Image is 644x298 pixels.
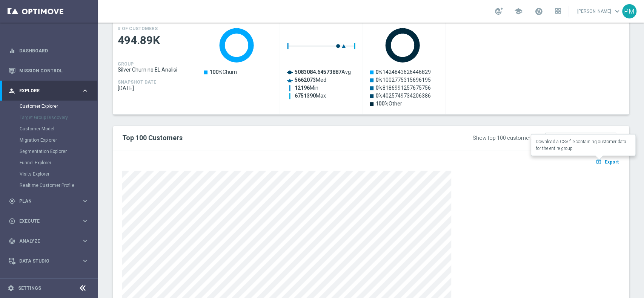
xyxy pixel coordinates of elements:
div: Show top 100 customers by [473,135,540,141]
a: [PERSON_NAME]keyboard_arrow_down [576,6,622,17]
div: Realtime Customer Profile [20,180,97,191]
a: Visits Explorer [20,171,78,177]
h4: SNAPSHOT DATE [118,79,156,85]
a: Optibot [19,271,79,291]
a: Migration Explorer [20,137,78,143]
tspan: 5662073 [295,77,316,83]
h4: GROUP [118,61,134,67]
i: gps_fixed [9,198,15,205]
div: Target Group Discovery [20,112,97,123]
text: Other [375,101,402,107]
i: keyboard_arrow_right [81,217,89,225]
i: equalizer [9,47,15,54]
button: person_search Explore keyboard_arrow_right [8,88,89,94]
div: Funnel Explorer [20,157,97,168]
tspan: 100% [209,69,223,75]
a: Dashboard [19,41,89,61]
i: keyboard_arrow_right [81,257,89,264]
a: Settings [18,286,41,290]
text: Max [295,93,326,99]
div: Segmentation Explorer [20,146,97,157]
div: Explore [9,87,81,94]
i: keyboard_arrow_right [81,237,89,245]
tspan: 0% [375,69,383,75]
text: Min [295,85,318,91]
span: Analyze [19,239,81,243]
button: Mission Control [8,68,89,74]
div: Optibot [9,271,89,291]
div: Plan [9,198,81,205]
a: Realtime Customer Profile [20,182,78,188]
i: keyboard_arrow_right [81,87,89,94]
button: open_in_browser Export [595,157,620,167]
tspan: 5083084.64573887 [295,69,341,75]
i: open_in_browser [596,159,604,165]
span: Silver Churn no EL Analisi [118,67,192,73]
span: Explore [19,89,81,93]
div: Customer Model [20,123,97,134]
a: Customer Explorer [20,103,78,109]
i: person_search [9,87,15,94]
i: track_changes [9,238,15,245]
tspan: 100% [375,101,389,107]
h2: Top 100 Customers [122,133,408,142]
button: Data Studio keyboard_arrow_right [8,258,89,264]
tspan: 12196 [295,85,310,91]
text: Avg [295,69,351,75]
div: Press SPACE to select this row. [113,22,196,114]
div: Press SPACE to select this row. [196,22,445,114]
div: Migration Explorer [20,134,97,146]
tspan: 0% [375,93,383,99]
div: PM [622,4,636,18]
text: 1424843626446829 [375,69,431,75]
button: equalizer Dashboard [8,48,89,54]
h4: # OF CUSTOMERS [118,26,158,31]
text: 1002775315696195 [375,77,431,83]
a: Segmentation Explorer [20,148,78,154]
span: Data Studio [19,259,81,263]
span: 2025-09-21 [118,85,192,91]
div: Mission Control [9,61,89,81]
text: 4025749734206386 [375,93,431,99]
div: Customer Explorer [20,101,97,112]
button: gps_fixed Plan keyboard_arrow_right [8,198,89,204]
span: Execute [19,219,81,223]
div: Visits Explorer [20,168,97,180]
i: settings [8,285,14,292]
div: Analyze [9,238,81,245]
div: Dashboard [9,41,89,61]
a: Mission Control [19,61,89,81]
text: Churn [209,69,237,75]
div: Data Studio [9,258,81,264]
i: lightbulb [9,278,15,284]
text: Med [295,77,326,83]
div: Execute [9,218,81,225]
i: keyboard_arrow_right [81,197,89,205]
span: school [514,7,523,15]
text: 8186991257675756 [375,85,431,91]
button: track_changes Analyze keyboard_arrow_right [8,238,89,244]
span: 494.89K [118,33,192,48]
a: Funnel Explorer [20,160,78,166]
tspan: 0% [375,77,383,83]
tspan: 0% [375,85,383,91]
span: Plan [19,199,81,203]
a: Customer Model [20,126,78,132]
i: play_circle_outline [9,218,15,225]
button: play_circle_outline Execute keyboard_arrow_right [8,218,89,224]
tspan: 6751390 [295,93,316,99]
span: keyboard_arrow_down [613,7,621,15]
span: Export [605,159,619,165]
